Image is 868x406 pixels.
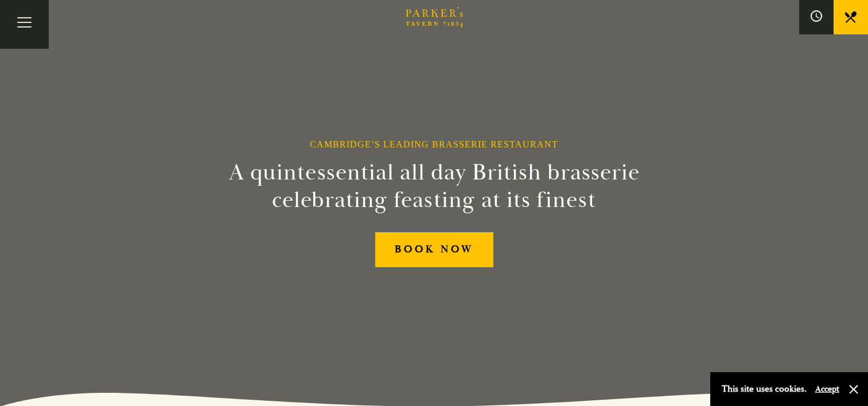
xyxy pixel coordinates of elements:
h2: A quintessential all day British brasserie celebrating feasting at its finest [173,159,696,214]
p: This site uses cookies. [722,381,807,397]
a: BOOK NOW [375,232,493,267]
button: Accept [815,384,839,395]
h1: Cambridge’s Leading Brasserie Restaurant [310,139,558,150]
button: Close and accept [848,384,859,395]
